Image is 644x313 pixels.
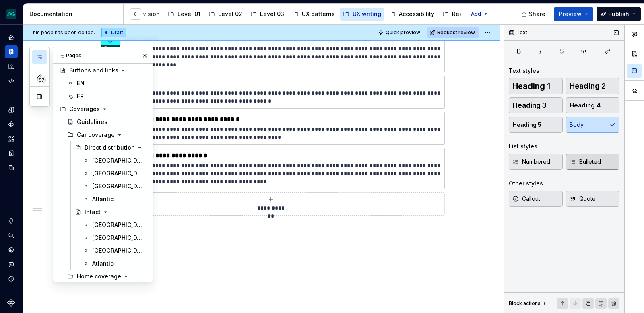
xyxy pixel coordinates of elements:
div: Block actions [509,300,541,307]
a: Level 03 [247,8,287,21]
div: Level 01 [178,10,200,18]
span: 57 [37,77,46,83]
div: Atlantic [92,259,114,268]
div: UX patterns [302,10,335,18]
span: Callout [512,195,540,203]
button: Heading 2 [566,78,620,94]
span: Quote [570,195,596,203]
span: This page has been edited. [29,29,95,36]
button: Quick preview [376,27,424,38]
div: Home [5,31,18,44]
button: Heading 4 [566,97,620,113]
button: Heading 1 [509,78,563,94]
span: Preview [559,10,582,18]
svg: Supernova Logo [7,299,15,307]
a: Resources [439,8,485,21]
span: Bulleted [570,158,601,166]
div: Buttons and links [69,66,118,74]
div: List styles [509,142,537,150]
a: Level 02 [205,8,246,21]
button: Bulleted [566,154,620,170]
div: Documentation [5,45,18,58]
button: Quote [566,191,620,207]
button: Add [461,8,491,20]
button: Callout [509,191,563,207]
a: Design tokens [5,103,18,116]
span: Publish [608,10,629,18]
div: Pages [53,47,153,64]
button: Request review [427,27,479,38]
a: Storybook stories [5,147,18,160]
div: Coverages [69,105,100,113]
span: Heading 2 [570,82,606,90]
img: f10eedf2-d430-405a-bb93-f6f41d42ea85.png [101,35,120,54]
a: Level 01 [165,8,204,21]
div: Resources [452,10,482,18]
a: UX patterns [289,8,338,21]
img: 418c6d47-6da6-4103-8b13-b5999f8989a1.png [6,9,16,19]
div: Intact [85,208,101,216]
div: Atlantic [92,195,114,203]
div: Home coverage [77,272,121,280]
a: [GEOGRAPHIC_DATA] [79,167,150,180]
a: [GEOGRAPHIC_DATA] [79,154,150,167]
div: [GEOGRAPHIC_DATA] [92,234,145,242]
div: Documentation [29,10,120,18]
span: Heading 3 [512,101,547,109]
button: Notifications [5,214,18,227]
a: [GEOGRAPHIC_DATA] [79,180,150,193]
div: [GEOGRAPHIC_DATA] [92,182,145,190]
a: EN [64,77,150,90]
div: [GEOGRAPHIC_DATA] [92,221,145,229]
button: Share [517,7,551,21]
div: Draft [101,28,126,37]
div: Car coverage [77,131,115,139]
a: Analytics [5,60,18,73]
div: Level 02 [218,10,242,18]
a: Data sources [5,161,18,174]
button: Preview [554,7,593,21]
a: Assets [5,132,18,145]
div: Home coverage [64,270,150,283]
a: Intact [72,206,150,218]
button: Contact support [5,258,18,271]
a: Direct distribution [72,141,150,154]
span: Request review [437,29,475,36]
a: Buttons and links [56,64,150,77]
a: UX writing [340,8,384,21]
button: Search ⌘K [5,229,18,242]
a: Accessibility [386,8,438,21]
span: Heading 1 [512,82,550,90]
a: Settings [5,243,18,256]
span: Add [471,11,481,17]
div: UX writing [353,10,381,18]
a: FR [64,90,150,103]
div: Level 03 [260,10,284,18]
a: [GEOGRAPHIC_DATA] [79,231,150,244]
button: Numbered [509,154,563,170]
a: Atlantic [79,193,150,206]
a: [GEOGRAPHIC_DATA] [79,218,150,231]
span: Quick preview [386,29,420,36]
span: Heading 4 [570,101,601,109]
span: Heading 5 [512,121,541,129]
div: Direct distribution [85,144,135,152]
div: Text styles [509,67,539,75]
div: Block actions [509,298,548,309]
a: Atlantic [79,257,150,270]
a: Code automation [5,74,18,87]
button: Heading 3 [509,97,563,113]
div: FR [77,92,84,100]
div: [GEOGRAPHIC_DATA] [92,156,145,165]
div: Car coverage [64,128,150,141]
div: Guidelines [77,118,107,126]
